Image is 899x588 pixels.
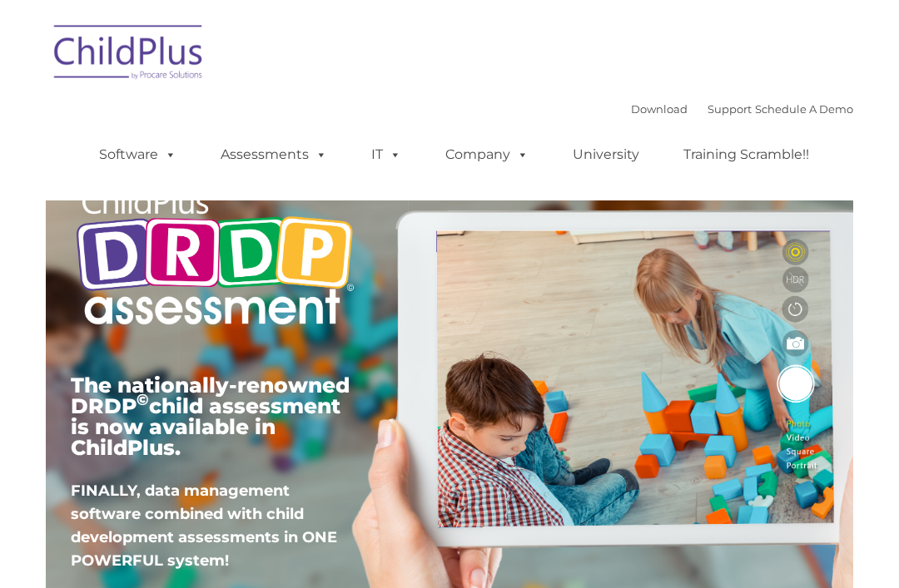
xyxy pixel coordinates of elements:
sup: © [137,390,149,409]
a: Support [708,102,752,116]
a: Company [429,138,545,171]
font: | [631,102,853,116]
span: The nationally-renowned DRDP child assessment is now available in ChildPlus. [71,373,350,460]
img: Copyright - DRDP Logo Light [71,170,359,346]
a: Download [631,102,688,116]
a: IT [355,138,418,171]
a: University [556,138,656,171]
a: Software [82,138,193,171]
a: Schedule A Demo [755,102,853,116]
a: Training Scramble!! [667,138,826,171]
img: ChildPlus by Procare Solutions [46,13,212,96]
a: Assessments [204,138,344,171]
span: FINALLY, data management software combined with child development assessments in ONE POWERFUL sys... [71,482,337,570]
